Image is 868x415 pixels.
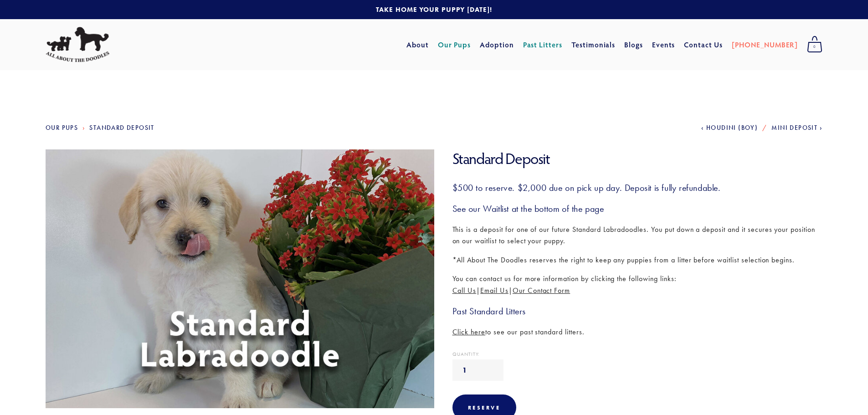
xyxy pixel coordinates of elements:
a: Click here [452,328,486,336]
p: This is a deposit for one of our future Standard Labradoodles. You put down a deposit and it secu... [452,224,823,247]
span: Houdini (Boy) [706,124,758,132]
a: Contact Us [684,36,723,53]
a: Houdini (Boy) [701,124,758,132]
a: Past Litters [523,40,563,49]
p: *All About The Doodles reserves the right to keep any puppies from a litter before waitlist selec... [452,254,823,266]
h3: Past Standard Litters [452,305,823,317]
a: Standard Deposit [89,124,154,132]
h1: Standard Deposit [452,149,823,168]
span: Mini Deposit [771,124,817,132]
span: 0 [807,41,822,53]
p: You can contact us for more information by clicking the following links: | | [452,273,823,296]
div: Quantity: [452,352,823,357]
h3: See our Waitlist at the bottom of the page [452,203,823,215]
p: to see our past standard litters. [452,326,823,338]
div: Reserve [468,404,501,411]
a: Testimonials [571,36,616,53]
a: Our Contact Form [513,286,570,295]
a: Blogs [624,36,643,53]
a: Our Pups [46,124,78,132]
input: Quantity [452,359,503,381]
img: All About The Doodles [46,27,109,62]
a: Adoption [480,36,514,53]
img: Standard_Deposit.jpg [40,149,440,408]
a: Call Us [452,286,477,295]
a: Email Us [480,286,508,295]
a: 0 items in cart [802,33,827,56]
a: [PHONE_NUMBER] [732,36,798,53]
h3: $500 to reserve. $2,000 due on pick up day. Deposit is fully refundable. [452,182,823,194]
a: About [406,36,429,53]
a: Our Pups [438,36,471,53]
a: Mini Deposit [771,124,822,132]
a: Events [652,36,675,53]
